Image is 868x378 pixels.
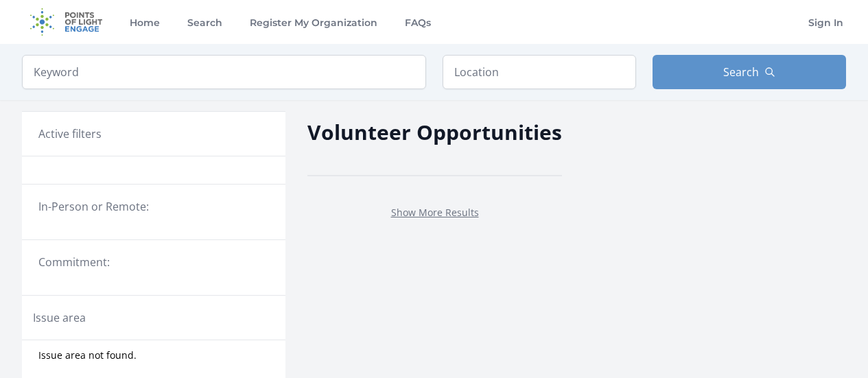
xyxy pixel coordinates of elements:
[38,254,269,270] legend: Commitment:
[391,206,479,219] a: Show More Results
[653,55,846,89] button: Search
[307,117,562,147] h2: Volunteer Opportunities
[38,198,269,215] legend: In-Person or Remote:
[723,64,759,80] span: Search
[22,55,426,89] input: Keyword
[33,309,86,326] legend: Issue area
[38,126,102,142] h3: Active filters
[443,55,636,89] input: Location
[38,349,137,362] span: Issue area not found.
